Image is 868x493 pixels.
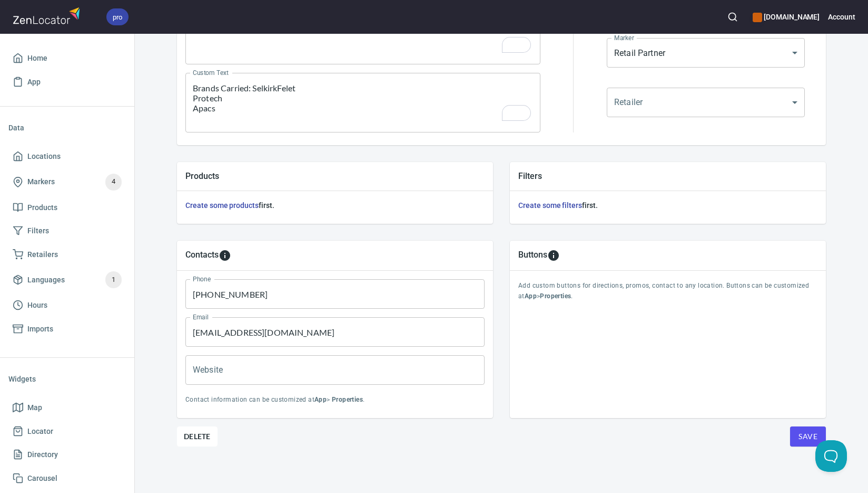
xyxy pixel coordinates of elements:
a: Markers4 [8,168,126,196]
img: zenlocator [13,4,83,27]
button: Account [828,5,855,29]
a: Map [8,396,126,420]
a: Retailers [8,243,126,267]
span: Directory [27,448,58,461]
a: Carousel [8,467,126,490]
li: Widgets [8,366,126,392]
span: Languages [27,273,65,287]
a: Filters [8,219,126,243]
a: Languages1 [8,266,126,293]
button: Save [790,426,826,447]
span: Products [27,201,57,214]
span: Imports [27,323,53,336]
b: App [525,292,537,300]
b: App [314,396,327,403]
div: ​ [607,88,805,117]
span: Save [798,430,817,443]
h5: Buttons [518,249,547,262]
svg: To add custom buttons for locations, please go to Apps > Properties > Buttons. [547,249,560,262]
span: Map [27,401,42,414]
h6: Account [828,11,855,23]
a: Imports [8,317,126,341]
span: Locations [27,150,61,163]
a: Hours [8,293,126,317]
a: App [8,70,126,94]
span: 1 [105,274,122,286]
span: Markers [27,175,55,188]
div: pro [106,8,129,25]
h6: [DOMAIN_NAME] [753,11,820,23]
textarea: To enrich screen reader interactions, please activate Accessibility in Grammarly extension settings [193,83,533,123]
span: Delete [184,430,211,443]
svg: To add custom contact information for locations, please go to Apps > Properties > Contacts. [219,249,231,262]
span: App [27,75,41,89]
button: color-CE600E [753,13,762,22]
span: Hours [27,299,47,312]
span: pro [106,12,129,23]
p: Contact information can be customized at > . [185,395,485,405]
span: Filters [27,224,49,238]
button: Delete [177,426,218,447]
textarea: To enrich screen reader interactions, please activate Accessibility in Grammarly extension settings [193,15,533,55]
a: Locations [8,145,126,168]
iframe: Help Scout Beacon - Open [815,440,847,472]
h5: Contacts [185,249,219,262]
p: Add custom buttons for directions, promos, contact to any location. Buttons can be customized at > . [518,281,817,302]
div: Manage your apps [753,5,820,29]
h5: Filters [518,170,817,182]
button: Search [721,5,744,29]
b: Properties [540,292,571,300]
h6: first. [185,200,485,211]
a: Directory [8,443,126,467]
h5: Products [185,170,485,182]
a: Home [8,46,126,70]
li: Data [8,115,126,140]
b: Properties [332,396,363,403]
h6: first. [518,200,817,211]
span: Retailers [27,248,58,261]
a: Create some filters [518,201,582,210]
span: Locator [27,425,53,438]
span: 4 [105,176,122,188]
span: Home [27,52,47,65]
span: Carousel [27,472,57,485]
div: Retail Partner [607,38,805,68]
a: Locator [8,420,126,443]
a: Create some products [185,201,259,210]
a: Products [8,196,126,220]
